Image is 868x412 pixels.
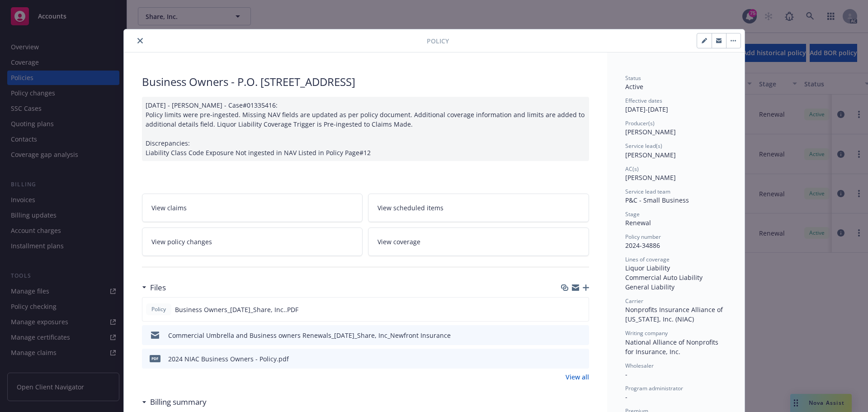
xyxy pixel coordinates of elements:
div: Commercial Umbrella and Business owners Renewals_[DATE]_Share, Inc_Newfront Insurance [168,331,451,340]
span: National Alliance of Nonprofits for Insurance, Inc. [625,338,720,356]
button: download file [563,331,570,340]
span: Stage [625,210,640,218]
div: General Liability [625,282,726,292]
span: View policy changes [151,237,212,246]
span: View claims [151,203,187,213]
span: Writing company [625,329,668,337]
div: Business Owners - P.O. [STREET_ADDRESS] [142,74,589,90]
button: close [135,35,146,46]
span: Policy number [625,233,661,241]
button: download file [562,305,570,314]
span: Renewal [625,218,651,227]
span: [PERSON_NAME] [625,173,676,182]
span: AC(s) [625,165,639,173]
span: Effective dates [625,97,662,104]
div: 2024 NIAC Business Owners - Policy.pdf [168,354,289,364]
span: Carrier [625,297,643,305]
button: download file [563,354,570,364]
span: Policy [427,36,449,46]
span: Service lead(s) [625,142,662,150]
span: 2024-34886 [625,241,660,250]
span: Policy [150,305,168,313]
h3: Files [150,282,166,294]
span: Program administrator [625,384,683,392]
a: View all [566,372,589,382]
span: Lines of coverage [625,256,670,263]
span: Status [625,74,641,82]
span: View scheduled items [377,203,443,213]
a: View scheduled items [368,194,589,222]
div: Files [142,282,166,294]
button: preview file [577,305,585,314]
span: View coverage [377,237,420,246]
span: Active [625,82,643,91]
div: [DATE] - [PERSON_NAME] - Case#01335416: Policy limits were pre-ingested. Missing NAV fields are u... [142,97,589,161]
span: Service lead team [625,188,670,195]
a: View coverage [368,227,589,256]
button: preview file [577,354,585,364]
button: preview file [577,331,585,340]
span: Wholesaler [625,362,654,369]
div: Billing summary [142,396,207,408]
a: View policy changes [142,227,363,256]
span: - [625,370,627,379]
span: Nonprofits Insurance Alliance of [US_STATE], Inc. (NIAC) [625,305,725,323]
span: [PERSON_NAME] [625,128,676,136]
span: P&C - Small Business [625,196,689,204]
h3: Billing summary [150,396,207,408]
span: [PERSON_NAME] [625,151,676,159]
div: Commercial Auto Liability [625,273,726,282]
span: - [625,393,627,401]
a: View claims [142,194,363,222]
span: Business Owners_[DATE]_Share, Inc..PDF [175,305,298,314]
span: pdf [150,355,160,362]
div: [DATE] - [DATE] [625,97,726,114]
div: Liquor Liability [625,263,726,273]
span: Producer(s) [625,119,655,127]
